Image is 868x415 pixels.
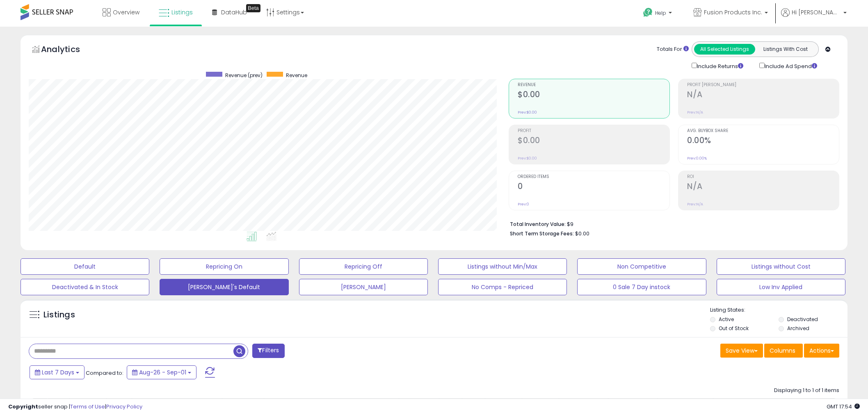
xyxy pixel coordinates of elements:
span: 2025-09-9 17:54 GMT [827,403,860,410]
h2: $0.00 [518,90,669,101]
label: Active [719,316,734,323]
a: Hi [PERSON_NAME] [781,8,847,27]
div: Tooltip anchor [246,4,260,12]
span: Listings [171,8,193,16]
div: Displaying 1 to 1 of 1 items [774,387,839,394]
a: Help [637,1,680,27]
b: Short Term Storage Fees: [510,230,574,237]
span: Overview [113,8,139,16]
span: Revenue (prev) [225,72,263,79]
span: ROI [687,175,839,179]
h5: Analytics [41,43,96,57]
button: Listings With Cost [755,44,816,55]
button: 0 Sale 7 Day instock [577,279,706,295]
small: Prev: $0.00 [518,110,537,115]
button: Actions [804,344,839,358]
button: Filters [252,344,284,358]
small: Prev: N/A [687,110,703,115]
span: Avg. Buybox Share [687,129,839,133]
div: Totals For [657,46,689,53]
button: No Comps - Repriced [438,279,567,295]
button: [PERSON_NAME]'s Default [160,279,288,295]
span: Help [655,9,666,16]
span: Fusion Products Inc. [704,8,762,16]
span: Profit [PERSON_NAME] [687,83,839,87]
li: $9 [510,219,833,228]
p: Listing States: [710,306,847,314]
span: Last 7 Days [42,368,74,376]
label: Out of Stock [719,325,749,332]
button: Low Inv Applied [717,279,845,295]
button: Columns [764,344,803,358]
div: Include Ad Spend [753,61,830,71]
h2: 0 [518,182,669,193]
button: Repricing On [160,258,288,275]
label: Archived [787,325,809,332]
h2: $0.00 [518,136,669,147]
b: Total Inventory Value: [510,221,566,228]
button: Default [21,258,149,275]
button: [PERSON_NAME] [299,279,428,295]
h5: Listings [43,309,75,321]
small: Prev: N/A [687,202,703,207]
button: Repricing Off [299,258,428,275]
button: Listings without Cost [717,258,845,275]
div: Include Returns [685,61,753,71]
button: Aug-26 - Sep-01 [127,365,196,379]
h2: N/A [687,90,839,101]
strong: Copyright [8,403,38,410]
span: $0.00 [575,230,589,237]
span: Revenue [518,83,669,87]
button: All Selected Listings [694,44,755,55]
button: Non Competitive [577,258,706,275]
div: seller snap | | [8,403,142,411]
button: Listings without Min/Max [438,258,567,275]
span: Compared to: [86,369,123,377]
span: Aug-26 - Sep-01 [139,368,186,376]
span: Revenue [286,72,307,79]
button: Last 7 Days [30,365,85,379]
button: Save View [720,344,763,358]
h2: N/A [687,182,839,193]
small: Prev: $0.00 [518,156,537,161]
span: Hi [PERSON_NAME] [792,8,841,16]
i: Get Help [643,7,653,18]
a: Terms of Use [70,403,105,410]
a: Privacy Policy [106,403,142,410]
small: Prev: 0 [518,202,529,207]
span: DataHub [221,8,247,16]
button: Deactivated & In Stock [21,279,149,295]
small: Prev: 0.00% [687,156,707,161]
h2: 0.00% [687,136,839,147]
span: Ordered Items [518,175,669,179]
span: Columns [770,347,795,355]
label: Deactivated [787,316,818,323]
span: Profit [518,129,669,133]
